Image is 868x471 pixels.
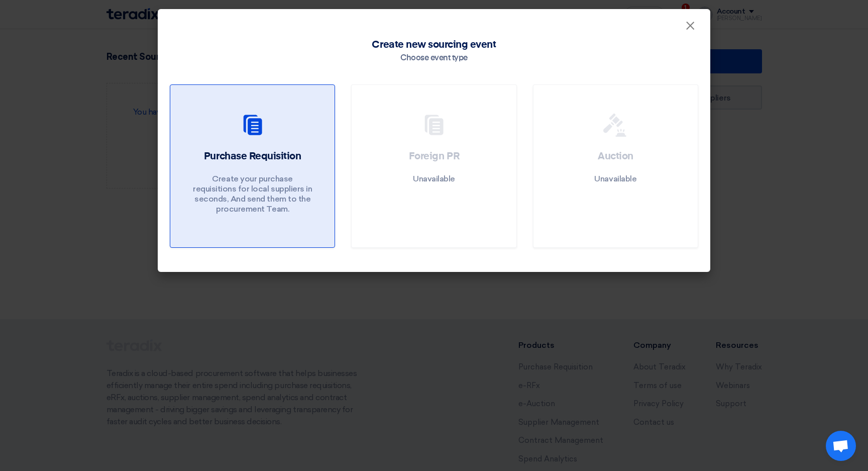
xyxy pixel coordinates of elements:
a: Open chat [826,431,856,461]
p: Unavailable [594,174,636,184]
a: Purchase Requisition Create your purchase requisitions for local suppliers in seconds, And send t... [170,84,335,248]
span: Foreign PR [409,151,459,161]
h2: Purchase Requisition [204,149,301,163]
p: Unavailable [413,174,455,184]
div: Choose event type [400,52,468,64]
span: Auction [598,151,633,161]
button: Close [677,16,703,36]
p: Create your purchase requisitions for local suppliers in seconds, And send them to the procuremen... [192,174,313,214]
span: × [685,18,695,38]
span: Create new sourcing event [372,37,496,52]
